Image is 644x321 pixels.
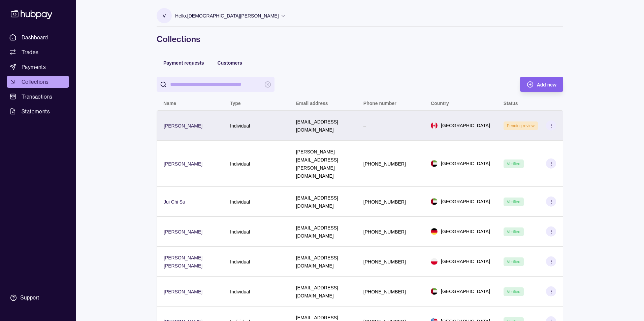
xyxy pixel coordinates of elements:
[441,160,490,167] p: [GEOGRAPHIC_DATA]
[163,101,176,106] p: Name
[22,33,48,41] span: Dashboard
[7,61,69,73] a: Payments
[20,294,39,301] div: Support
[22,48,38,56] span: Trades
[441,228,490,235] p: [GEOGRAPHIC_DATA]
[431,198,438,205] img: ae
[363,199,406,205] p: [PHONE_NUMBER]
[431,122,438,129] img: ca
[7,31,69,43] a: Dashboard
[441,122,490,129] p: [GEOGRAPHIC_DATA]
[163,60,204,66] span: Payment requests
[164,123,202,129] p: [PERSON_NAME]
[363,123,366,129] p: –
[164,199,185,205] p: Jui Chi Su
[296,195,338,209] p: [EMAIL_ADDRESS][DOMAIN_NAME]
[537,82,556,87] span: Add new
[507,123,535,128] span: Pending review
[230,199,250,205] p: Individual
[431,258,438,265] img: pl
[22,93,53,101] span: Transactions
[230,161,250,167] p: Individual
[296,119,338,133] p: [EMAIL_ADDRESS][DOMAIN_NAME]
[296,285,338,298] p: [EMAIL_ADDRESS][DOMAIN_NAME]
[164,229,202,235] p: [PERSON_NAME]
[441,288,490,295] p: [GEOGRAPHIC_DATA]
[363,259,406,264] p: [PHONE_NUMBER]
[507,289,520,294] span: Verified
[230,229,250,235] p: Individual
[363,289,406,294] p: [PHONE_NUMBER]
[164,289,202,294] p: [PERSON_NAME]
[431,160,438,167] img: ae
[504,101,518,106] p: Status
[22,63,46,71] span: Payments
[296,149,338,179] p: [PERSON_NAME][EMAIL_ADDRESS][PERSON_NAME][DOMAIN_NAME]
[363,161,406,167] p: [PHONE_NUMBER]
[163,12,166,20] p: V
[431,288,438,295] img: ae
[7,291,69,305] a: Support
[22,78,49,86] span: Collections
[507,200,520,204] span: Verified
[441,198,490,205] p: [GEOGRAPHIC_DATA]
[363,101,396,106] p: Phone number
[230,259,250,264] p: Individual
[507,259,520,264] span: Verified
[296,225,338,239] p: [EMAIL_ADDRESS][DOMAIN_NAME]
[230,123,250,129] p: Individual
[157,34,563,44] h1: Collections
[7,76,69,88] a: Collections
[175,12,279,20] p: Hello, [DEMOGRAPHIC_DATA][PERSON_NAME]
[296,255,338,269] p: [EMAIL_ADDRESS][DOMAIN_NAME]
[218,60,242,66] span: Customers
[22,107,50,115] span: Statements
[507,162,520,166] span: Verified
[363,229,406,235] p: [PHONE_NUMBER]
[7,105,69,117] a: Statements
[170,77,261,92] input: search
[230,101,241,106] p: Type
[7,46,69,58] a: Trades
[164,161,202,167] p: [PERSON_NAME]
[520,77,563,92] button: Add new
[431,101,449,106] p: Country
[230,289,250,294] p: Individual
[296,101,328,106] p: Email address
[431,228,438,235] img: de
[507,229,520,234] span: Verified
[441,258,490,265] p: [GEOGRAPHIC_DATA]
[7,91,69,103] a: Transactions
[164,255,202,269] p: [PERSON_NAME] [PERSON_NAME]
